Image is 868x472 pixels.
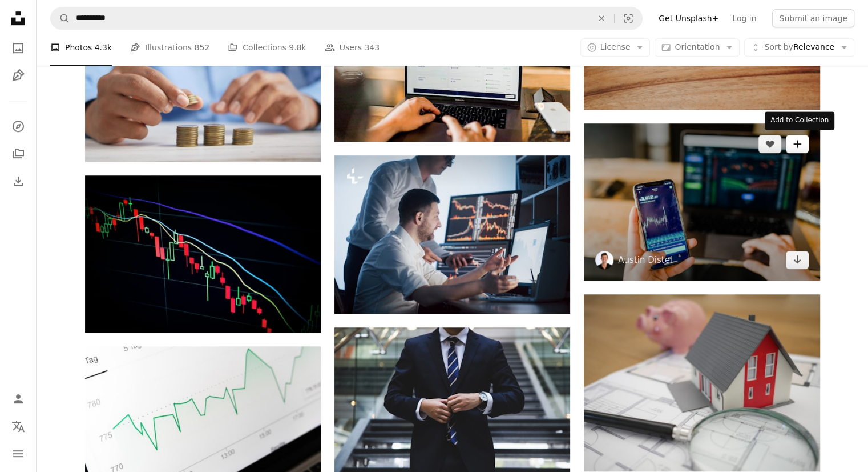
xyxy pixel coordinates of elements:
[595,251,613,269] img: Go to Austin Distel's profile
[50,7,643,30] form: Find visuals sitewide
[7,37,30,59] a: Photos
[7,7,30,32] a: Home — Unsplash
[584,294,819,471] img: white and red wooden house beside grey framed magnifying glass
[334,401,570,411] a: person standing near the stairs
[7,142,30,165] a: Collections
[85,4,321,162] img: a person stacking coins on top of a table
[51,7,70,29] button: Search Unsplash
[764,43,793,52] span: Sort by
[580,39,651,57] button: License
[725,9,763,27] a: Log in
[7,170,30,193] a: Download History
[744,39,854,57] button: Sort byRelevance
[85,175,321,333] img: red and blue light streaks
[7,115,30,138] a: Explore
[289,42,306,54] span: 9.8k
[7,442,30,465] button: Menu
[618,254,672,266] a: Austin Distel
[334,229,570,239] a: Team of stockbrokers are having a conversation in a dark office with display screens. Analyzing d...
[195,42,210,54] span: 852
[85,78,321,88] a: a person stacking coins on top of a table
[85,420,321,430] a: black and silver laptop computer
[584,377,819,387] a: white and red wooden house beside grey framed magnifying glass
[7,415,30,438] button: Language
[600,43,631,52] span: License
[786,251,809,269] a: Download
[615,7,642,29] button: Visual search
[584,123,819,281] img: person using phone and laptop computer
[772,9,854,27] button: Submit an image
[758,135,781,153] button: Like
[786,135,809,153] button: Add to Collection
[655,39,740,57] button: Orientation
[364,42,380,54] span: 343
[675,43,720,52] span: Orientation
[7,64,30,87] a: Illustrations
[334,155,570,313] img: Team of stockbrokers are having a conversation in a dark office with display screens. Analyzing d...
[765,111,834,130] div: Add to Collection
[334,58,570,68] a: person using MacBook pro
[652,9,725,27] a: Get Unsplash+
[325,30,380,66] a: Users 343
[764,42,834,54] span: Relevance
[85,249,321,259] a: red and blue light streaks
[228,30,306,66] a: Collections 9.8k
[130,30,209,66] a: Illustrations 852
[589,7,614,29] button: Clear
[7,387,30,410] a: Log in / Sign up
[584,197,819,207] a: person using phone and laptop computer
